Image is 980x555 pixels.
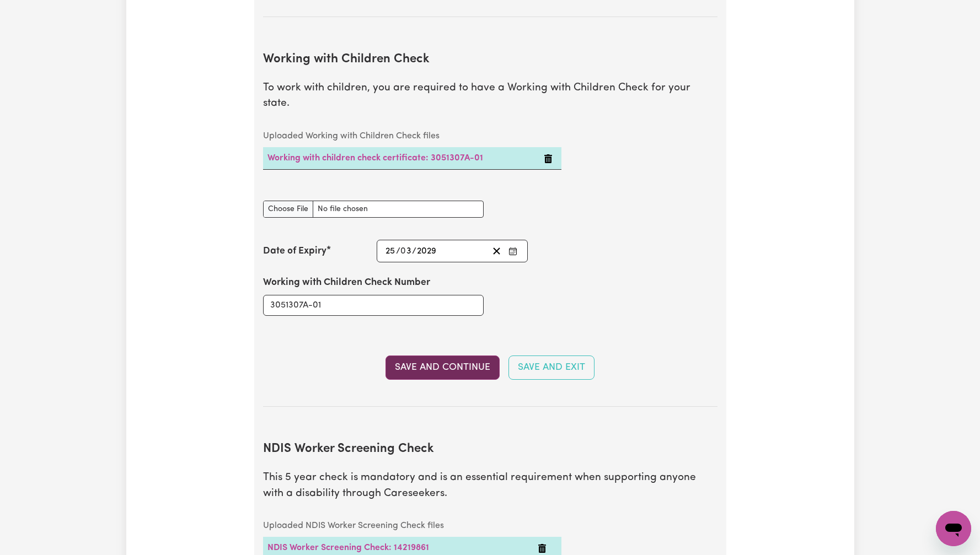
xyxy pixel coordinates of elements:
span: / [412,246,416,256]
p: This 5 year check is mandatory and is an essential requirement when supporting anyone with a disa... [263,470,717,502]
h2: NDIS Worker Screening Check [263,442,717,457]
a: Working with children check certificate: 3051307A-01 [267,154,483,163]
caption: Uploaded NDIS Worker Screening Check files [263,515,561,537]
button: Enter the Date of Expiry of your Working with Children Check [505,244,521,258]
input: ---- [416,244,437,258]
span: 0 [400,247,406,256]
label: Date of Expiry [263,244,326,258]
h2: Working with Children Check [263,52,717,67]
iframe: Button to launch messaging window [936,511,971,546]
input: -- [385,244,396,258]
label: Working with Children Check Number [263,276,430,290]
button: Save and Continue [385,355,500,380]
input: -- [401,244,412,258]
span: / [396,246,400,256]
a: NDIS Worker Screening Check: 14219861 [267,543,429,552]
button: Delete NDIS Worker Screening Check: 14219861 [538,541,547,554]
p: To work with children, you are required to have a Working with Children Check for your state. [263,80,717,112]
button: Save and Exit [508,355,595,380]
button: Clear date [488,244,505,258]
button: Delete Working with children check certificate: 3051307A-01 [544,152,553,165]
caption: Uploaded Working with Children Check files [263,125,561,147]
